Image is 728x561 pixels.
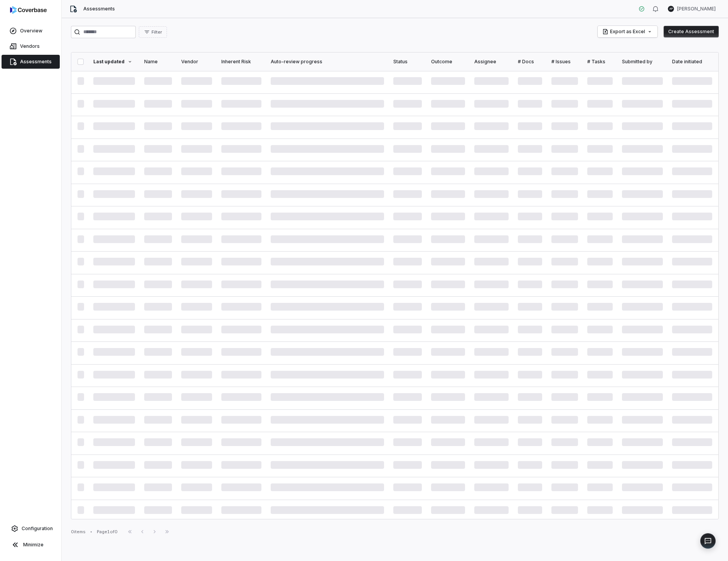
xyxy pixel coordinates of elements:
button: Filter [139,26,167,38]
a: Configuration [3,522,58,536]
button: AP[PERSON_NAME] [663,3,720,15]
div: Vendor [181,59,212,65]
div: Name [144,59,172,65]
div: # Tasks [587,59,613,65]
span: AP [668,6,674,12]
span: Vendors [20,43,40,49]
div: Submitted by [622,59,663,65]
div: Status [393,59,422,65]
span: Overview [20,28,42,34]
img: logo-D7KZi-bG.svg [10,6,47,14]
a: Assessments [2,55,60,69]
div: • [90,529,92,534]
button: Export as Excel [598,26,657,37]
div: Last updated [93,59,135,65]
span: Configuration [22,526,53,532]
span: Assessments [83,6,115,12]
span: Minimize [23,542,44,548]
button: Minimize [3,537,58,553]
div: # Issues [551,59,578,65]
span: Filter [152,29,162,35]
a: Overview [2,24,60,38]
div: Date initiated [672,59,712,65]
a: Vendors [2,39,60,53]
div: Auto-review progress [271,59,384,65]
div: # Docs [518,59,542,65]
div: Page 1 of 0 [97,529,118,535]
button: Create Assessment [664,26,719,37]
div: Assignee [474,59,509,65]
div: Outcome [431,59,465,65]
div: Inherent Risk [221,59,261,65]
span: Assessments [20,59,52,65]
span: [PERSON_NAME] [677,6,716,12]
div: 0 items [71,529,86,535]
